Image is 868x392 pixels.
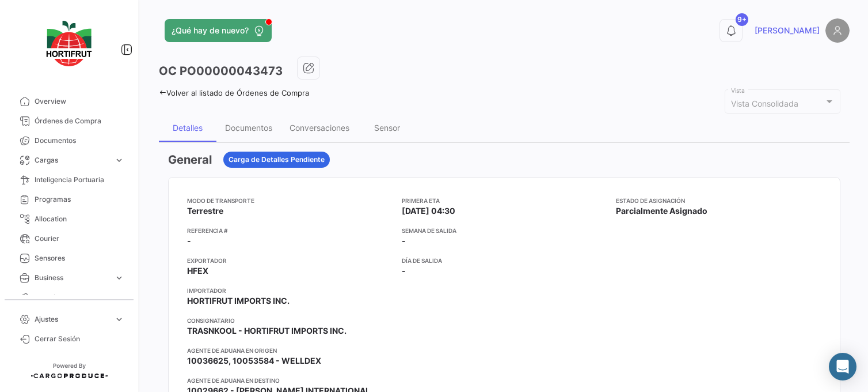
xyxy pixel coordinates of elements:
span: ¿Qué hay de nuevo? [172,25,249,36]
span: Cerrar Sesión [35,334,124,344]
button: ¿Qué hay de nuevo? [165,19,272,42]
app-card-info-title: Primera ETA [402,196,607,205]
a: Courier [9,229,129,248]
span: expand_more [114,155,124,165]
a: Inteligencia Portuaria [9,170,129,190]
span: Courier [35,233,124,244]
span: HFEX [187,265,208,277]
span: Cargas [35,155,109,165]
span: - [402,265,406,277]
span: expand_more [114,292,124,303]
span: expand_more [114,273,124,283]
a: Órdenes de Compra [9,111,129,131]
img: logo-hortifrut.svg [40,14,98,73]
a: Allocation [9,209,129,229]
span: Business [35,273,109,283]
app-card-info-title: Modo de Transporte [187,196,393,205]
span: Programas [35,194,124,205]
span: Ajustes [35,314,109,325]
div: Abrir Intercom Messenger [829,353,856,380]
app-card-info-title: Semana de Salida [402,226,607,235]
span: Overview [35,96,124,107]
app-card-info-title: Estado de Asignación [616,196,821,205]
span: Carga de Detalles Pendiente [229,154,325,165]
span: Allocation [35,214,124,224]
span: Terrestre [187,205,223,217]
span: HORTIFRUT IMPORTS INC. [187,295,290,307]
span: [PERSON_NAME] [755,25,820,36]
span: 10036625, 10053584 - WELLDEX [187,355,321,367]
div: Sensor [374,123,400,133]
app-card-info-title: Exportador [187,256,393,265]
img: placeholder-user.png [825,18,850,43]
h3: OC PO00000043473 [159,63,283,79]
span: - [187,235,191,247]
app-card-info-title: Referencia # [187,226,393,235]
h3: General [168,152,212,168]
app-card-info-title: Consignatario [187,316,393,325]
app-card-info-title: Agente de Aduana en Destino [187,376,393,385]
span: TRASNKOOL - HORTIFRUT IMPORTS INC. [187,325,347,337]
div: Documentos [225,123,272,133]
span: Parcialmente Asignado [616,205,707,217]
span: expand_more [114,314,124,325]
a: Volver al listado de Órdenes de Compra [159,88,309,97]
span: Documentos [35,135,124,146]
app-card-info-title: Agente de Aduana en Origen [187,346,393,355]
a: Sensores [9,248,129,268]
span: Sensores [35,253,124,263]
div: Detalles [173,123,203,133]
span: Estadísticas [35,292,109,303]
a: Overview [9,92,129,111]
app-card-info-title: Día de Salida [402,256,607,265]
span: Órdenes de Compra [35,116,124,126]
span: Inteligencia Portuaria [35,175,124,185]
span: [DATE] 04:30 [402,205,455,217]
mat-select-trigger: Vista Consolidada [731,99,798,108]
a: Programas [9,190,129,209]
div: Conversaciones [290,123,349,133]
app-card-info-title: Importador [187,286,393,295]
a: Documentos [9,131,129,150]
span: - [402,235,406,247]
